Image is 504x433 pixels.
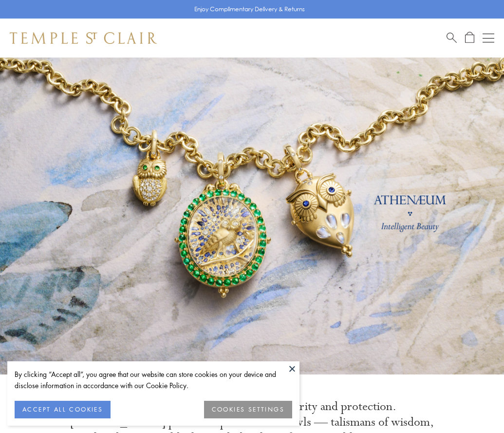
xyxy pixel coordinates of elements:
[465,32,474,44] a: Open Shopping Bag
[483,32,494,44] button: Open navigation
[204,401,292,418] button: COOKIES SETTINGS
[194,4,305,14] p: Enjoy Complimentary Delivery & Returns
[15,401,111,418] button: ACCEPT ALL COOKIES
[447,32,457,44] a: Search
[10,32,157,44] img: Temple St. Clair
[15,369,292,391] div: By clicking “Accept all”, you agree that our website can store cookies on your device and disclos...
